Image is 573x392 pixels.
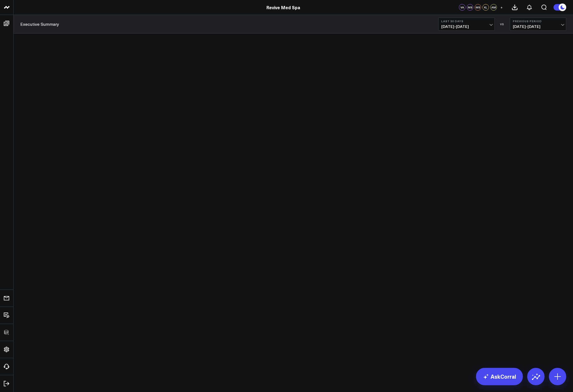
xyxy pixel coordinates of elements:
button: + [498,4,505,11]
a: Revive Med Spa [266,4,300,10]
div: VS [497,23,507,26]
div: MS [467,4,473,11]
div: MS [475,4,481,11]
span: [DATE] - [DATE] [513,24,563,29]
button: Last 30 Days[DATE]-[DATE] [438,18,495,31]
div: VA [459,4,465,11]
span: + [500,5,503,9]
span: [DATE] - [DATE] [441,24,492,29]
button: Previous Period[DATE]-[DATE] [510,18,566,31]
div: KL [482,4,489,11]
b: Last 30 Days [441,20,492,23]
a: AskCorral [476,368,523,385]
div: AM [490,4,497,11]
a: Executive Summary [20,21,59,27]
b: Previous Period [513,20,563,23]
